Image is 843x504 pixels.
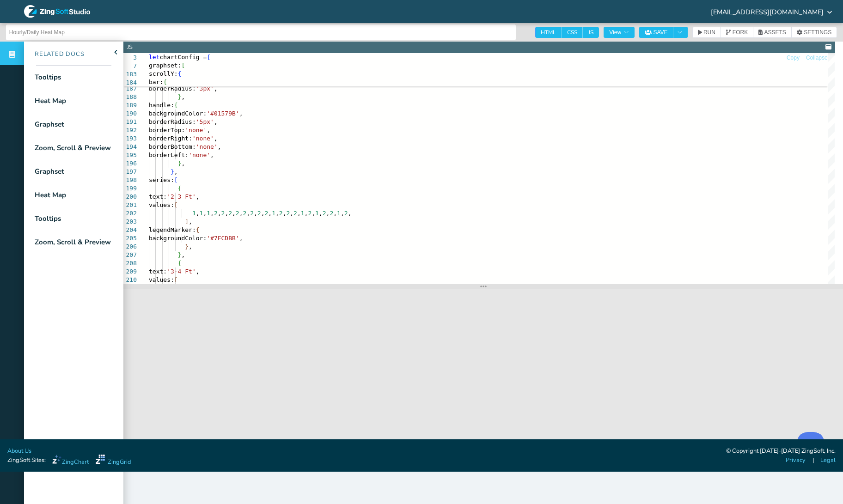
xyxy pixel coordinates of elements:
[149,102,174,109] span: handle:
[123,226,137,234] div: 204
[787,55,800,61] span: Copy
[293,210,297,217] span: 2
[207,210,210,217] span: 1
[181,62,185,69] span: [
[535,27,562,38] span: HTML
[7,447,31,455] a: About Us
[279,210,283,217] span: 2
[174,168,178,175] span: ,
[196,193,200,200] span: ,
[257,210,261,217] span: 2
[721,27,753,38] button: FORK
[123,54,137,62] span: 3
[123,109,137,118] div: 190
[786,54,800,62] button: Copy
[196,85,214,92] span: '3px'
[123,234,137,243] div: 205
[653,30,667,35] span: SAVE
[149,79,163,85] span: bar:
[35,96,66,106] div: Heat Map
[218,143,221,150] span: ,
[797,432,825,460] iframe: Help Scout Beacon - Open
[283,210,287,217] span: ,
[272,210,275,217] span: 1
[562,27,583,38] span: CSS
[236,210,239,217] span: 2
[218,210,221,217] span: ,
[185,127,207,134] span: 'none'
[301,210,305,217] span: 1
[123,251,137,259] div: 207
[149,235,207,242] span: backgroundColor:
[149,268,167,275] span: text:
[326,210,330,217] span: ,
[123,126,137,134] div: 192
[312,210,315,217] span: ,
[174,201,178,208] span: [
[239,110,243,117] span: ,
[123,93,137,101] div: 188
[24,50,85,59] div: Related Docs
[305,210,308,217] span: ,
[207,54,210,61] span: {
[604,27,635,38] button: View
[174,102,178,109] span: {
[290,210,293,217] span: ,
[123,134,137,143] div: 193
[123,209,137,218] div: 202
[123,184,137,193] div: 199
[123,168,137,176] div: 197
[341,210,344,217] span: ,
[210,210,214,217] span: ,
[123,243,137,251] div: 206
[192,135,214,142] span: 'none'
[207,127,210,134] span: ,
[791,27,837,38] button: SETTINGS
[123,218,137,226] div: 203
[315,210,319,217] span: 1
[9,25,513,40] input: Untitled Demo
[196,210,200,217] span: ,
[709,8,832,15] div: [EMAIL_ADDRESS][DOMAIN_NAME]
[639,27,673,38] button: SAVE
[123,101,137,109] div: 189
[123,289,843,504] iframe: Your browser does not support iframes.
[52,455,89,467] a: ZingChart
[264,210,268,217] span: 2
[123,143,137,151] div: 194
[35,119,64,130] div: Graphset
[221,210,225,217] span: 2
[35,166,64,177] div: Graphset
[123,62,137,70] span: 7
[167,268,196,275] span: '3-4 Ft'
[123,193,137,201] div: 200
[254,210,257,217] span: ,
[123,79,137,87] span: 184
[344,210,348,217] span: 2
[159,54,207,61] span: chartConfig =
[185,218,189,225] span: ]
[189,152,210,158] span: 'none'
[214,135,218,142] span: ,
[196,118,214,125] span: '5px'
[250,210,254,217] span: 2
[733,30,748,35] span: FORK
[308,210,312,217] span: 2
[127,43,133,52] div: JS
[123,259,137,267] div: 208
[149,135,192,142] span: borderRight:
[210,152,214,158] span: ,
[149,85,196,92] span: borderRadius:
[196,268,200,275] span: ,
[35,190,66,200] div: Heat Map
[711,9,824,15] span: [EMAIL_ADDRESS][DOMAIN_NAME]
[123,70,137,79] span: 183
[123,176,137,184] div: 198
[149,176,174,183] span: series:
[703,30,715,35] span: RUN
[246,210,250,217] span: ,
[232,210,236,217] span: ,
[214,85,218,92] span: ,
[286,210,290,217] span: 2
[196,226,200,233] span: {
